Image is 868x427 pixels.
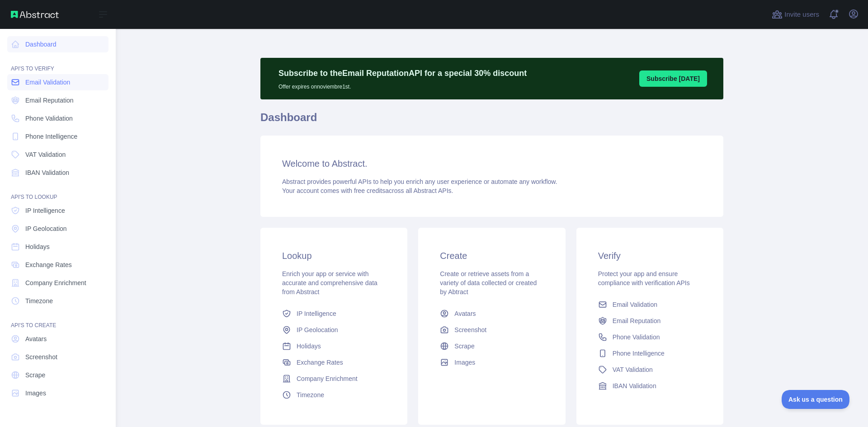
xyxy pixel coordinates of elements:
[440,270,537,296] span: Create or retrieve assets from a variety of data collected or created by Abtract
[454,342,474,351] span: Scrape
[594,378,705,394] a: IBAN Validation
[25,389,46,398] span: Images
[7,385,108,401] a: Images
[260,110,723,132] h1: Dashboard
[7,36,108,52] a: Dashboard
[278,371,389,387] a: Company Enrichment
[7,74,108,90] a: Email Validation
[7,183,108,201] div: API'S TO LOOKUP
[278,80,527,90] p: Offer expires on noviembre 1st.
[282,249,386,262] h3: Lookup
[613,381,656,390] span: IBAN Validation
[278,338,389,354] a: Holidays
[25,334,47,343] span: Avatars
[25,260,72,269] span: Exchange Rates
[25,278,86,287] span: Company Enrichment
[613,349,665,358] span: Phone Intelligence
[454,358,475,367] span: Images
[436,322,547,338] a: Screenshot
[297,325,338,334] span: IP Geolocation
[7,146,108,163] a: VAT Validation
[7,221,108,237] a: IP Geolocation
[25,206,65,215] span: IP Intelligence
[7,202,108,219] a: IP Intelligence
[7,128,108,145] a: Phone Intelligence
[7,110,108,127] a: Phone Validation
[282,178,557,185] span: Abstract provides powerful APIs to help you enrich any user experience or automate any workflow.
[782,390,850,409] iframe: Toggle Customer Support
[297,309,336,318] span: IP Intelligence
[297,390,324,399] span: Timezone
[25,242,50,251] span: Holidays
[454,309,476,318] span: Avatars
[7,92,108,108] a: Email Reputation
[7,349,108,365] a: Screenshot
[436,354,547,371] a: Images
[278,305,389,322] a: IP Intelligence
[25,352,57,361] span: Screenshot
[454,325,486,334] span: Screenshot
[25,78,70,87] span: Email Validation
[297,342,321,351] span: Holidays
[282,187,453,194] span: Your account comes with across all Abstract APIs.
[25,371,45,380] span: Scrape
[7,275,108,291] a: Company Enrichment
[613,333,660,342] span: Phone Validation
[594,329,705,345] a: Phone Validation
[25,224,67,233] span: IP Geolocation
[278,322,389,338] a: IP Geolocation
[354,187,385,194] span: free credits
[278,387,389,403] a: Timezone
[784,9,819,20] span: Invite users
[7,257,108,273] a: Exchange Rates
[7,164,108,181] a: IBAN Validation
[7,54,108,72] div: API'S TO VERIFY
[613,300,657,309] span: Email Validation
[25,114,73,123] span: Phone Validation
[7,293,108,309] a: Timezone
[613,316,661,325] span: Email Reputation
[594,361,705,378] a: VAT Validation
[7,331,108,347] a: Avatars
[598,249,702,262] h3: Verify
[594,296,705,313] a: Email Validation
[639,70,707,87] button: Subscribe [DATE]
[7,311,108,329] div: API'S TO CREATE
[278,67,527,80] p: Subscribe to the Email Reputation API for a special 30 % discount
[7,367,108,383] a: Scrape
[770,7,821,22] button: Invite users
[25,296,53,305] span: Timezone
[594,345,705,361] a: Phone Intelligence
[440,249,543,262] h3: Create
[297,358,343,367] span: Exchange Rates
[25,132,77,141] span: Phone Intelligence
[594,313,705,329] a: Email Reputation
[436,338,547,354] a: Scrape
[613,365,653,374] span: VAT Validation
[282,270,377,296] span: Enrich your app or service with accurate and comprehensive data from Abstract
[7,239,108,255] a: Holidays
[25,168,69,177] span: IBAN Validation
[25,150,66,159] span: VAT Validation
[598,270,690,286] span: Protect your app and ensure compliance with verification APIs
[436,305,547,322] a: Avatars
[297,374,358,383] span: Company Enrichment
[278,354,389,371] a: Exchange Rates
[25,96,74,105] span: Email Reputation
[11,11,59,18] img: Abstract API
[282,157,702,170] h3: Welcome to Abstract.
